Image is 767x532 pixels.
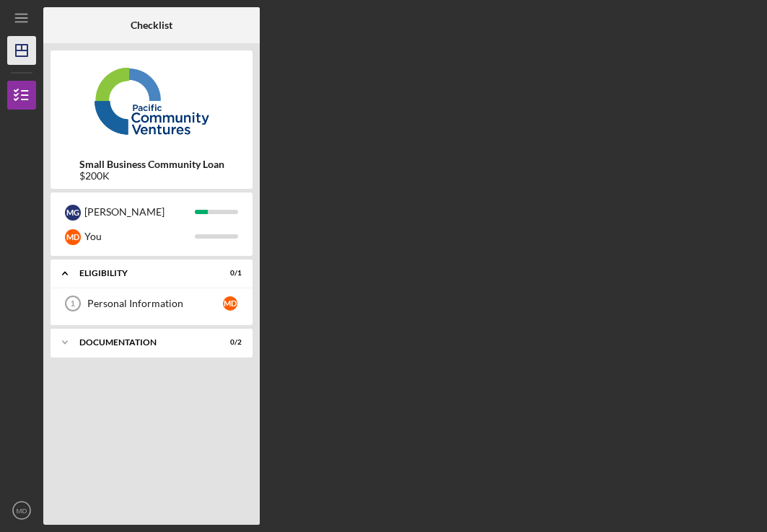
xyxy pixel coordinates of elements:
[79,269,206,278] div: Eligibility
[71,299,75,308] tspan: 1
[87,298,223,309] div: Personal Information
[131,19,172,31] b: Checklist
[58,289,245,318] a: 1Personal InformationMD
[223,296,237,311] div: M D
[79,170,224,182] div: $200K
[65,229,81,245] div: M D
[79,159,224,170] b: Small Business Community Loan
[79,338,206,347] div: Documentation
[65,205,81,221] div: M G
[84,224,195,249] div: You
[51,58,253,144] img: Product logo
[216,269,242,278] div: 0 / 1
[17,507,27,515] text: MD
[216,338,242,347] div: 0 / 2
[84,200,195,224] div: [PERSON_NAME]
[7,496,36,525] button: MD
